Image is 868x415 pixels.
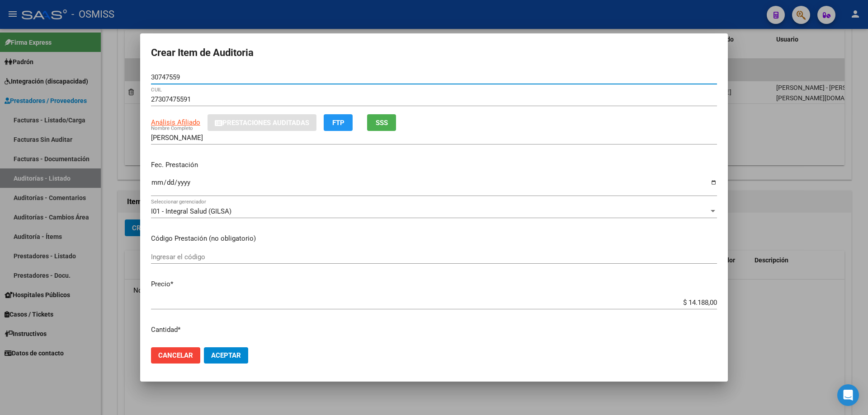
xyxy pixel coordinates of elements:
h2: Crear Item de Auditoria [151,44,717,61]
p: Precio [151,279,717,289]
span: FTP [332,119,344,127]
span: Aceptar [211,351,241,359]
div: Open Intercom Messenger [837,384,859,406]
button: Aceptar [204,347,248,364]
p: Código Prestación (no obligatorio) [151,233,717,244]
span: Análisis Afiliado [151,118,200,126]
button: SSS [367,114,396,131]
p: Fec. Prestación [151,160,717,170]
p: Cantidad [151,325,717,335]
span: Prestaciones Auditadas [222,119,309,127]
span: I01 - Integral Salud (GILSA) [151,207,231,215]
span: SSS [376,119,388,127]
button: FTP [324,114,353,131]
button: Prestaciones Auditadas [208,114,316,131]
span: Cancelar [158,351,193,359]
button: Cancelar [151,347,200,364]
